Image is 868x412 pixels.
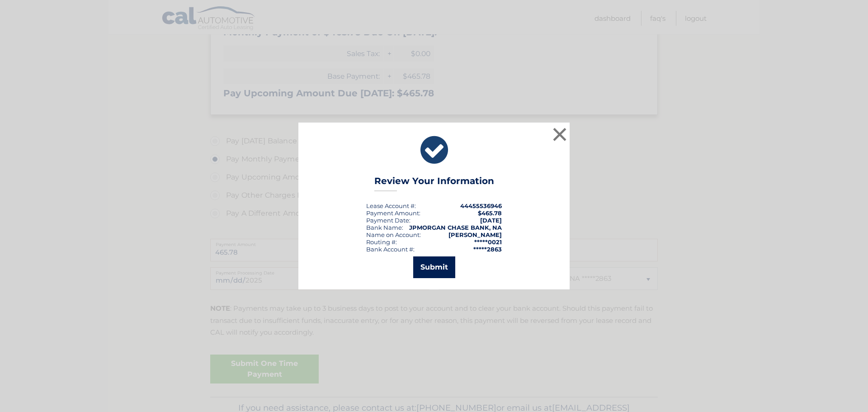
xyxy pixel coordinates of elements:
[366,202,416,209] div: Lease Account #:
[448,231,502,238] strong: [PERSON_NAME]
[366,217,410,224] div: :
[460,202,502,209] strong: 44455536946
[366,224,403,231] div: Bank Name:
[366,209,420,217] div: Payment Amount:
[366,238,397,246] div: Routing #:
[366,246,415,253] div: Bank Account #:
[478,209,502,217] span: $465.78
[413,256,455,278] button: Submit
[480,217,502,224] span: [DATE]
[551,125,569,143] button: ×
[374,175,494,191] h3: Review Your Information
[366,231,421,238] div: Name on Account:
[409,224,502,231] strong: JPMORGAN CHASE BANK, NA
[366,217,409,224] span: Payment Date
